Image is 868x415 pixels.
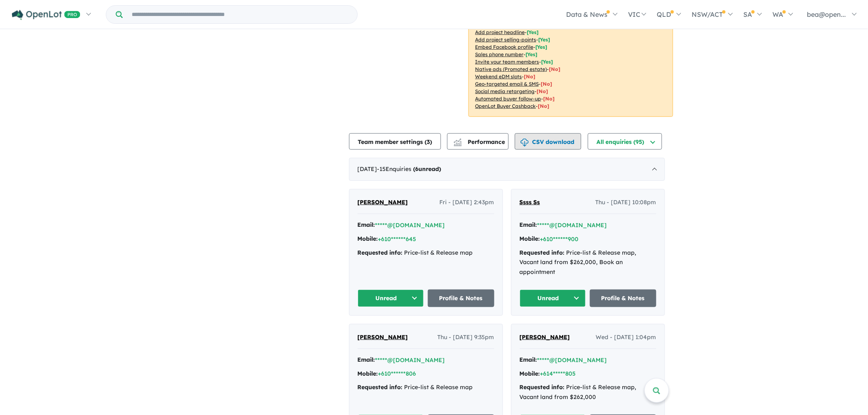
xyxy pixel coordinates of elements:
button: Team member settings (3) [349,133,441,150]
strong: Mobile: [358,370,378,377]
span: [No] [544,96,555,102]
strong: Email: [520,356,537,363]
u: Invite your team members [475,59,539,65]
span: Wed - [DATE] 1:04pm [596,333,656,342]
div: Price-list & Release map [358,383,494,392]
u: Geo-targeted email & SMS [475,81,539,87]
button: Unread [358,290,424,307]
strong: Mobile: [520,370,540,377]
div: [DATE] [349,158,665,181]
strong: ( unread) [413,165,441,173]
span: Fri - [DATE] 2:43pm [440,198,494,207]
strong: Requested info: [358,383,403,391]
img: line-chart.svg [454,139,461,143]
input: Try estate name, suburb, builder or developer [124,6,356,23]
div: Price-list & Release map, Vacant land from $262,000 [520,383,656,402]
strong: Email: [358,356,375,363]
img: bar-chart.svg [454,141,462,146]
span: [PERSON_NAME] [520,333,570,341]
button: All enquiries (95) [588,133,662,150]
span: [ Yes ] [526,51,538,57]
strong: Requested info: [520,383,565,391]
a: Profile & Notes [428,290,494,307]
u: Automated buyer follow-up [475,96,541,102]
strong: Mobile: [358,235,378,242]
button: Unread [520,290,586,307]
span: [PERSON_NAME] [358,333,408,341]
u: Social media retargeting [475,88,535,94]
span: bea@open... [807,10,846,18]
span: Ssss Ss [520,198,540,206]
span: 3 [427,138,430,146]
button: CSV download [515,133,581,150]
span: Thu - [DATE] 10:08pm [596,198,656,207]
span: [No] [537,88,548,94]
span: Performance [455,138,505,146]
u: Add project selling-points [475,36,537,43]
strong: Mobile: [520,235,540,242]
span: [No] [524,73,536,80]
span: [ Yes ] [527,29,539,35]
u: Add project headline [475,29,525,35]
a: Profile & Notes [590,290,656,307]
span: - 15 Enquir ies [377,165,441,173]
span: [No] [538,103,550,109]
u: Native ads (Promoted estate) [475,66,547,72]
a: [PERSON_NAME] [358,198,408,207]
div: Price-list & Release map, Vacant land from $262,000, Book an appointment [520,248,656,277]
a: [PERSON_NAME] [358,333,408,342]
img: download icon [521,139,529,147]
u: Weekend eDM slots [475,73,522,80]
span: Thu - [DATE] 9:35pm [438,333,494,342]
span: [ Yes ] [539,36,550,43]
span: [ Yes ] [541,59,553,65]
u: Sales phone number [475,51,524,57]
span: [No] [549,66,561,72]
div: Price-list & Release map [358,248,494,258]
span: [No] [541,81,553,87]
u: Embed Facebook profile [475,44,534,50]
span: [PERSON_NAME] [358,198,408,206]
button: Performance [447,133,509,150]
a: [PERSON_NAME] [520,333,570,342]
span: [ Yes ] [536,44,548,50]
span: 6 [416,165,419,173]
strong: Email: [358,221,375,228]
u: OpenLot Buyer Cashback [475,103,536,109]
img: Openlot PRO Logo White [12,10,80,20]
strong: Requested info: [358,249,403,256]
strong: Email: [520,221,537,228]
strong: Requested info: [520,249,565,256]
a: Ssss Ss [520,198,540,207]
